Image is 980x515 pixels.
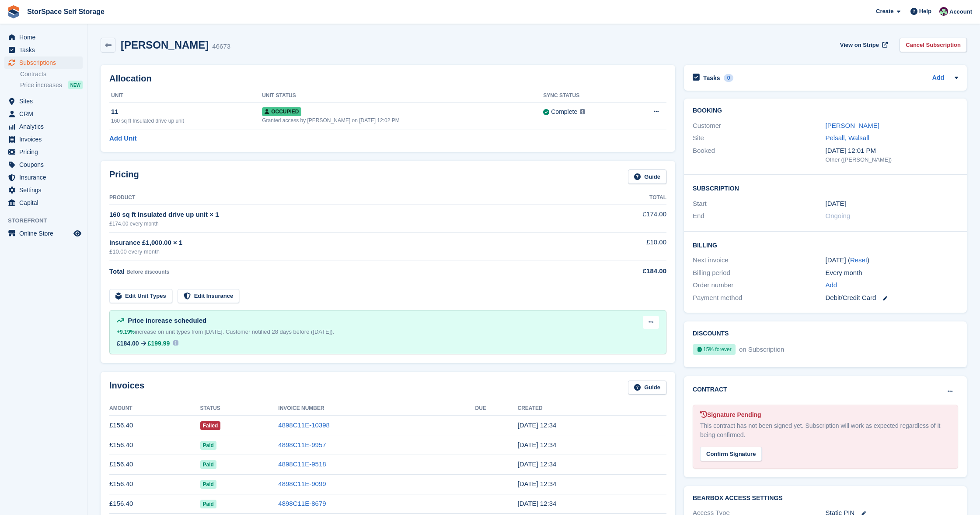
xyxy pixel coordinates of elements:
[200,421,221,430] span: Failed
[693,330,958,337] h2: Discounts
[693,255,826,265] div: Next invoice
[4,95,83,107] a: menu
[109,220,580,228] div: £174.00 every month
[278,441,326,448] a: 4898C11E-9957
[212,42,230,52] div: 46673
[580,109,585,114] img: icon-info-grey-7440780725fd019a000dd9b08b2336e03edf1995a4989e88bcd33f0948082b44.svg
[109,494,200,514] td: £156.40
[117,328,224,335] span: increase on unit types from [DATE].
[19,108,72,120] span: CRM
[109,169,139,184] h2: Pricing
[109,238,580,248] div: Insurance £1,000.00 × 1
[939,7,948,16] img: Ross Hadlington
[693,121,826,131] div: Customer
[109,402,200,416] th: Amount
[109,474,200,494] td: £156.40
[278,500,326,507] a: 4898C11E-8679
[4,146,83,158] a: menu
[4,56,83,69] a: menu
[262,89,543,103] th: Unit Status
[109,416,200,435] td: £156.40
[693,199,826,209] div: Start
[580,266,666,276] div: £184.00
[19,56,72,69] span: Subscriptions
[8,216,87,225] span: Storefront
[693,385,727,394] h2: Contract
[693,211,826,221] div: End
[850,256,867,264] a: Reset
[262,116,543,124] div: Granted access by [PERSON_NAME] on [DATE] 12:02 PM
[200,500,216,508] span: Paid
[109,89,262,103] th: Unit
[178,289,240,303] a: Edit Insurance
[700,421,951,440] div: This contract has not been signed yet. Subscription will work as expected regardless of it being ...
[109,74,666,84] h2: Allocation
[4,197,83,209] a: menu
[693,133,826,143] div: Site
[543,89,629,103] th: Sync Status
[700,447,762,461] div: Confirm Signature
[111,107,262,117] div: 11
[693,146,826,164] div: Booked
[24,4,108,19] a: StorSpace Self Storage
[693,240,958,249] h2: Billing
[19,159,72,171] span: Coupons
[693,344,736,355] div: 15% forever
[518,421,557,429] time: 2025-09-16 11:34:15 UTC
[4,31,83,43] a: menu
[278,421,330,429] a: 4898C11E-10398
[200,441,216,450] span: Paid
[19,133,72,145] span: Invoices
[68,81,83,89] div: NEW
[109,455,200,474] td: £156.40
[4,120,83,133] a: menu
[117,328,135,336] div: +9.19%
[518,480,557,487] time: 2025-06-16 11:34:05 UTC
[551,107,577,116] div: Complete
[278,460,326,468] a: 4898C11E-9518
[19,227,72,240] span: Online Store
[109,289,172,303] a: Edit Unit Types
[111,117,262,125] div: 160 sq ft Insulated drive up unit
[826,280,837,290] a: Add
[518,441,557,448] time: 2025-08-16 11:34:47 UTC
[72,228,83,239] a: Preview store
[900,38,967,52] a: Cancel Subscription
[200,480,216,489] span: Paid
[693,293,826,303] div: Payment method
[262,107,301,116] span: Occupied
[826,122,879,129] a: [PERSON_NAME]
[19,184,72,196] span: Settings
[580,233,666,261] td: £10.00
[724,74,734,82] div: 0
[126,269,169,275] span: Before discounts
[20,80,83,90] a: Price increases NEW
[200,402,279,416] th: Status
[700,444,762,452] a: Confirm Signature
[737,346,784,353] span: on Subscription
[109,134,136,144] a: Add Unit
[109,247,580,256] div: £10.00 every month
[4,227,83,240] a: menu
[693,183,958,192] h2: Subscription
[932,73,944,83] a: Add
[226,328,334,335] span: Customer notified 28 days before ([DATE]).
[19,197,72,209] span: Capital
[4,184,83,196] a: menu
[876,7,893,16] span: Create
[109,210,580,220] div: 160 sq ft Insulated drive up unit × 1
[4,108,83,120] a: menu
[19,95,72,107] span: Sites
[20,70,83,78] a: Contracts
[19,146,72,158] span: Pricing
[4,44,83,56] a: menu
[518,402,666,416] th: Created
[148,340,170,347] span: £199.99
[19,120,72,133] span: Analytics
[840,41,879,49] span: View on Stripe
[4,171,83,183] a: menu
[826,199,846,209] time: 2024-07-13 00:00:00 UTC
[580,205,666,232] td: £174.00
[475,402,518,416] th: Due
[826,255,959,265] div: [DATE] ( )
